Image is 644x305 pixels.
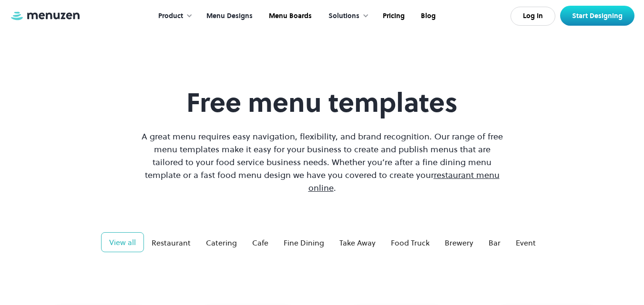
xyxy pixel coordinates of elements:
[374,1,412,31] a: Pricing
[328,11,359,21] div: Solutions
[158,11,183,21] div: Product
[339,237,376,248] div: Take Away
[197,1,260,31] a: Menu Designs
[252,237,268,248] div: Cafe
[560,6,634,26] a: Start Designing
[391,237,429,248] div: Food Truck
[516,237,536,248] div: Event
[284,237,324,248] div: Fine Dining
[489,237,501,248] div: Bar
[152,237,191,248] div: Restaurant
[206,237,237,248] div: Catering
[139,130,505,194] p: A great menu requires easy navigation, flexibility, and brand recognition. Our range of free menu...
[139,87,505,118] h1: Free menu templates
[412,1,443,31] a: Blog
[511,7,555,26] a: Log In
[260,1,319,31] a: Menu Boards
[109,236,136,248] div: View all
[445,237,473,248] div: Brewery
[319,1,374,31] div: Solutions
[149,1,197,31] div: Product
